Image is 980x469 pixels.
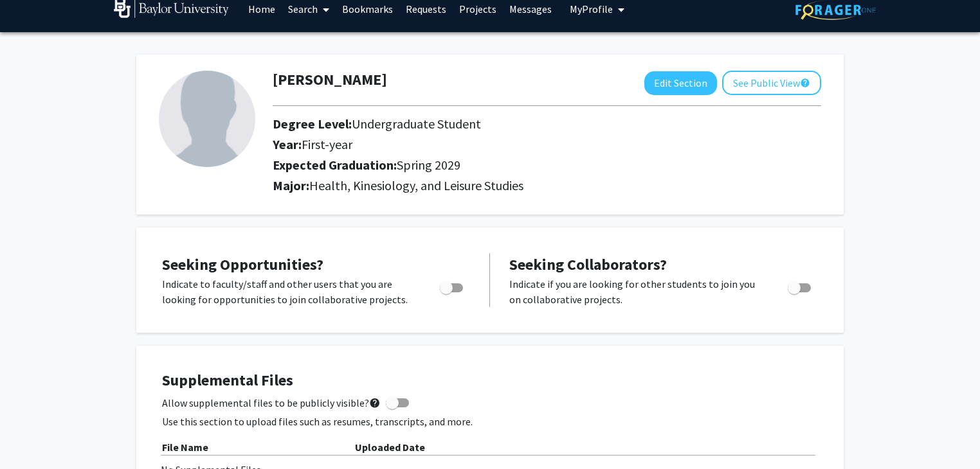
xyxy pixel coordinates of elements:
[159,71,255,167] img: Profile Picture
[273,137,787,152] h2: Year:
[162,276,415,307] p: Indicate to faculty/staff and other users that you are looking for opportunities to join collabor...
[162,254,323,274] span: Seeking Opportunities?
[435,276,470,296] div: Toggle
[783,276,818,296] div: Toggle
[273,71,387,89] h1: [PERSON_NAME]
[162,395,381,411] span: Allow supplemental files to be publicly visible?
[509,254,667,274] span: Seeking Collaborators?
[722,71,821,95] button: See Public View
[273,157,787,173] h2: Expected Graduation:
[644,71,717,95] button: Edit Section
[309,177,523,193] span: Health, Kinesiology, and Leisure Studies
[162,371,818,390] h4: Supplemental Files
[355,441,425,454] b: Uploaded Date
[352,116,481,132] span: Undergraduate Student
[397,157,460,173] span: Spring 2029
[10,411,55,459] iframe: Chat
[509,276,763,307] p: Indicate if you are looking for other students to join you on collaborative projects.
[570,3,613,15] span: My Profile
[273,116,787,132] h2: Degree Level:
[800,75,810,91] mat-icon: help
[162,414,818,429] p: Use this section to upload files such as resumes, transcripts, and more.
[273,178,821,193] h2: Major:
[162,441,208,454] b: File Name
[302,136,352,152] span: First-year
[369,395,381,411] mat-icon: help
